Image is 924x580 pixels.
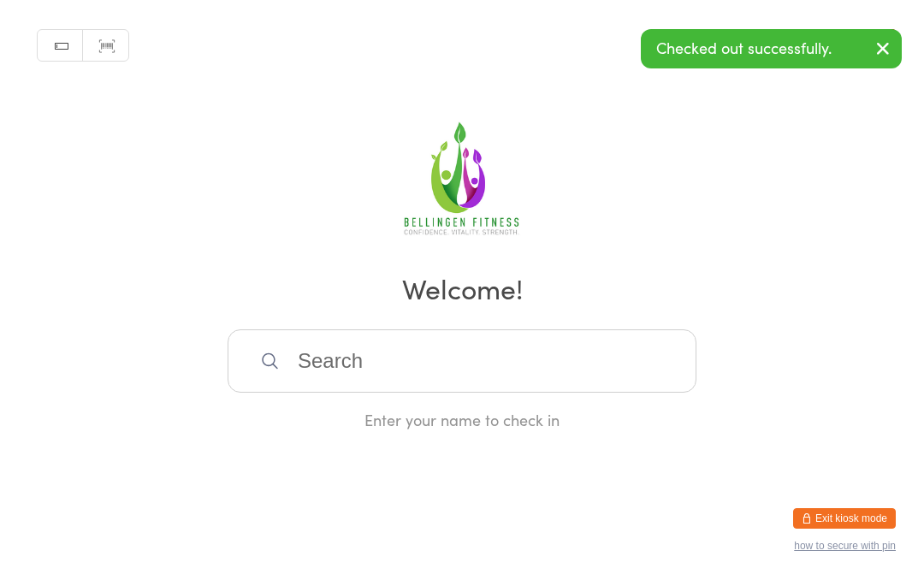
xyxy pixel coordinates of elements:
img: Bellingen Fitness [394,116,530,245]
div: Checked out successfully. [641,29,902,68]
h2: Welcome! [17,269,907,307]
input: Search [228,329,696,393]
button: how to secure with pin [794,540,896,552]
button: Exit kiosk mode [793,508,896,529]
div: Enter your name to check in [228,409,696,430]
